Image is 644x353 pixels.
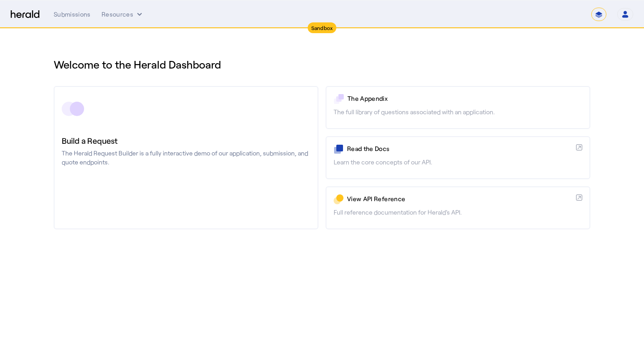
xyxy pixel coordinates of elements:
[326,186,590,229] a: View API ReferenceFull reference documentation for Herald's API.
[62,134,310,147] h3: Build a Request
[326,86,590,129] a: The AppendixThe full library of questions associated with an application.
[102,10,144,19] button: Resources dropdown menu
[334,158,582,167] p: Learn the core concepts of our API.
[326,136,590,179] a: Read the DocsLearn the core concepts of our API.
[347,94,582,103] p: The Appendix
[54,57,590,72] h1: Welcome to the Herald Dashboard
[347,144,572,153] p: Read the Docs
[11,10,39,19] img: Herald Logo
[54,86,318,229] a: Build a RequestThe Herald Request Builder is a fully interactive demo of our application, submiss...
[334,208,582,217] p: Full reference documentation for Herald's API.
[334,108,582,116] p: The full library of questions associated with an application.
[308,22,337,33] div: Sandbox
[54,10,91,19] div: Submissions
[347,194,572,203] p: View API Reference
[62,149,310,167] p: The Herald Request Builder is a fully interactive demo of our application, submission, and quote ...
